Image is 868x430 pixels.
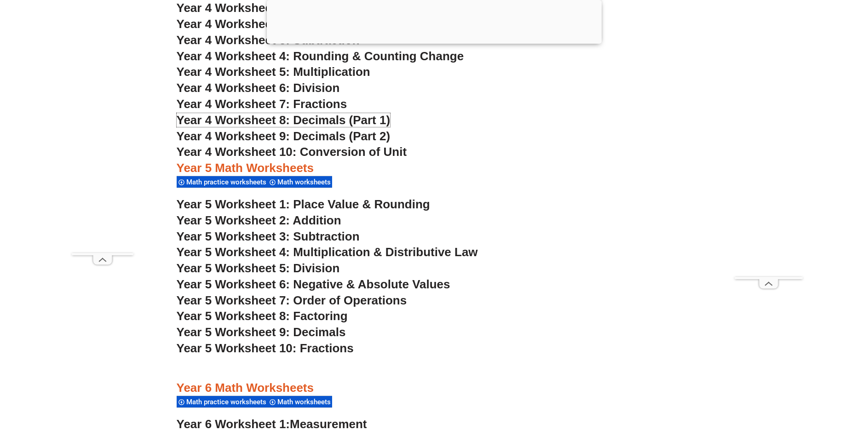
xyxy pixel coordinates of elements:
[177,81,340,95] a: Year 4 Worksheet 6: Division
[177,261,340,275] a: Year 5 Worksheet 5: Division
[177,245,478,259] a: Year 5 Worksheet 4: Multiplication & Distributive Law
[186,398,269,406] span: Math practice worksheets
[186,178,269,186] span: Math practice worksheets
[177,341,354,355] a: Year 5 Worksheet 10: Fractions
[177,176,268,188] div: Math practice worksheets
[177,17,341,31] a: Year 4 Worksheet 2: Addition
[735,22,803,277] iframe: Advertisement
[177,145,407,159] a: Year 4 Worksheet 10: Conversion of Unit
[177,229,360,243] a: Year 5 Worksheet 3: Subtraction
[177,293,407,307] a: Year 5 Worksheet 7: Order of Operations
[177,325,346,339] a: Year 5 Worksheet 9: Decimals
[177,197,430,211] a: Year 5 Worksheet 1: Place Value & Rounding
[72,22,133,253] iframe: Advertisement
[177,161,692,176] h3: Year 5 Math Worksheets
[177,65,370,79] a: Year 4 Worksheet 5: Multiplication
[277,178,333,186] span: Math worksheets
[177,309,348,323] a: Year 5 Worksheet 8: Factoring
[715,326,868,430] iframe: Chat Widget
[177,277,450,291] a: Year 5 Worksheet 6: Negative & Absolute Values
[177,97,347,111] a: Year 4 Worksheet 7: Fractions
[177,129,391,143] a: Year 4 Worksheet 9: Decimals (Part 2)
[268,396,332,408] div: Math worksheets
[177,33,360,47] a: Year 4 Worksheet 3: Subtraction
[177,1,359,15] a: Year 4 Worksheet 1: Place Value
[177,113,391,127] a: Year 4 Worksheet 8: Decimals (Part 1)
[177,380,692,396] h3: Year 6 Math Worksheets
[268,176,332,188] div: Math worksheets
[277,398,333,406] span: Math worksheets
[177,213,341,227] a: Year 5 Worksheet 2: Addition
[177,49,464,63] a: Year 4 Worksheet 4: Rounding & Counting Change
[177,396,268,408] div: Math practice worksheets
